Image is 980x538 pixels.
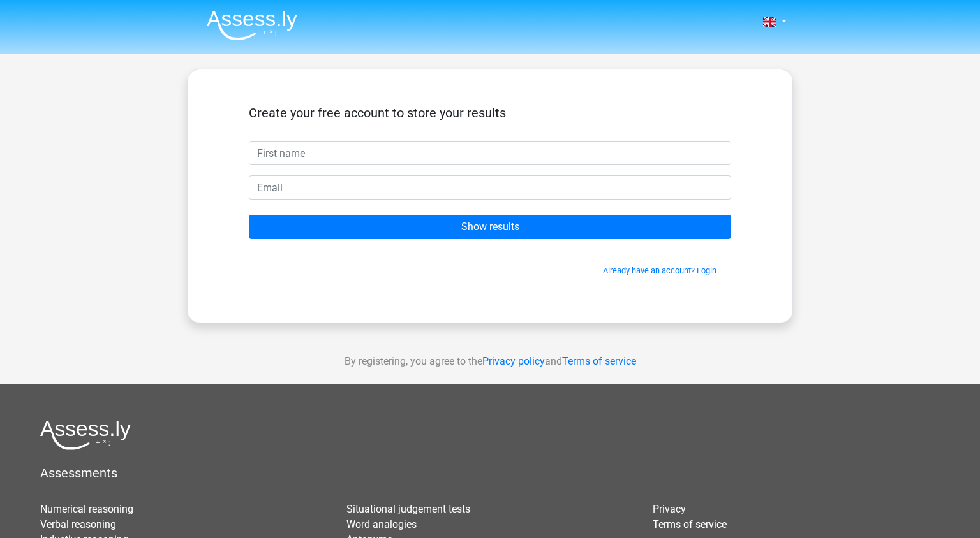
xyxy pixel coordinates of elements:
[40,518,116,530] a: Verbal reasoning
[40,465,940,481] h5: Assessments
[207,10,297,40] img: Assessly
[653,503,686,515] a: Privacy
[603,266,716,275] a: Already have an account? Login
[346,518,417,530] a: Word analogies
[482,355,545,367] a: Privacy policy
[653,518,727,530] a: Terms of service
[249,175,731,200] input: Email
[249,105,731,120] h5: Create your free account to store your results
[249,215,731,239] input: Show results
[40,503,133,515] a: Numerical reasoning
[562,355,636,367] a: Terms of service
[249,141,731,165] input: First name
[346,503,470,515] a: Situational judgement tests
[40,420,131,450] img: Assessly logo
